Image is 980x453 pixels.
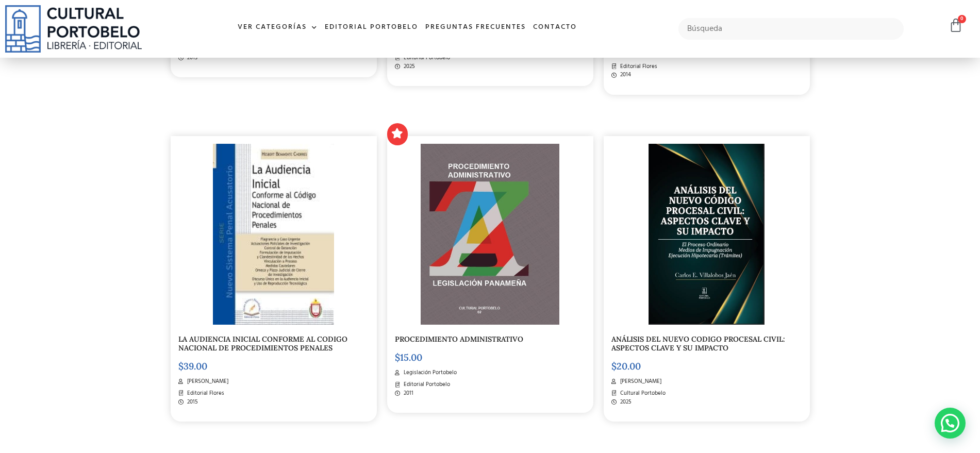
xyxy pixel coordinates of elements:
span: 2025 [618,398,632,407]
img: la_audiencia_inicial-1.jpg [213,144,334,325]
span: 2014 [618,71,631,79]
span: 2025 [401,62,415,71]
bdi: 39.00 [178,360,207,372]
span: Editorial Flores [185,389,224,398]
bdi: 15.00 [395,351,422,363]
span: Legislación Portobelo [401,368,457,377]
bdi: 20.00 [611,360,641,372]
span: 2013 [185,54,197,62]
input: Búsqueda [678,18,904,40]
span: Editorial Flores [618,62,657,71]
span: $ [178,360,184,372]
span: osé [PERSON_NAME] [618,50,672,59]
img: LP02-2.jpg [421,144,559,325]
a: Preguntas frecuentes [422,16,529,39]
span: $ [395,351,400,363]
span: [PERSON_NAME] [185,377,228,386]
span: 2015 [185,398,198,407]
a: Editorial Portobelo [321,16,422,39]
a: LA AUDIENCIA INICIAL CONFORME AL CODIGO NACIONAL DE PROCEDIMIENTOS PENALES [178,334,347,353]
a: ANÁLISIS DEL NUEVO CODIGO PROCESAL CIVIL: ASPECTOS CLAVE Y SU IMPACTO [611,334,785,353]
span: 0 [958,15,966,23]
a: Ver Categorías [234,16,321,39]
span: 2011 [401,389,413,398]
img: Captura de pantalla 2025-09-02 115825 [649,144,765,325]
span: [PERSON_NAME] [618,377,661,386]
span: Editorial Portobelo [401,380,450,389]
a: PROCEDIMIENTO ADMINISTRATIVO [395,334,523,344]
a: Contacto [529,16,580,39]
span: Cultural Portobelo [618,389,666,398]
div: WhatsApp contact [935,408,966,439]
span: Editorial Portobelo [401,54,450,62]
a: 0 [949,18,963,33]
span: $ [611,360,617,372]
